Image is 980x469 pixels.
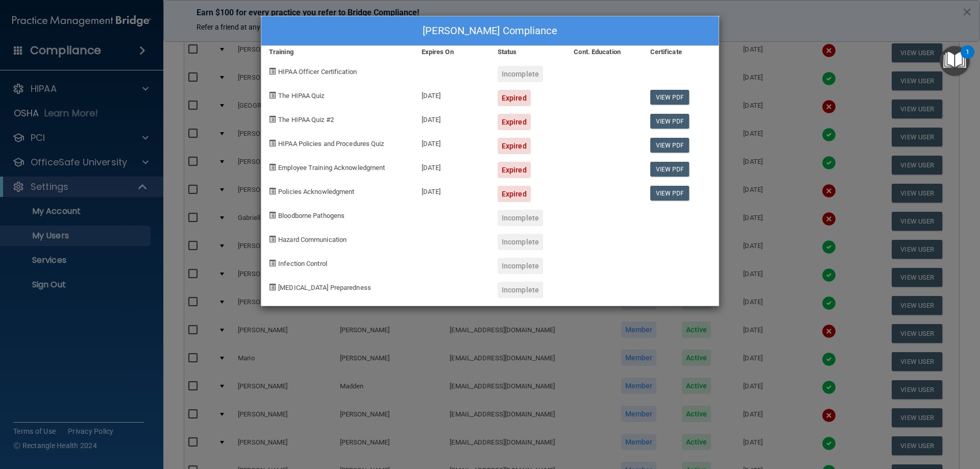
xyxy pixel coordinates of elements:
div: 1 [966,52,969,65]
div: [DATE] [414,130,490,154]
div: Incomplete [498,210,543,226]
div: [DATE] [414,178,490,202]
div: [DATE] [414,82,490,106]
div: Incomplete [498,66,543,82]
div: Expires On [414,46,490,58]
span: Hazard Communication [278,236,347,243]
div: [DATE] [414,154,490,178]
span: The HIPAA Quiz #2 [278,116,334,124]
a: View PDF [650,186,690,201]
div: Incomplete [498,258,543,274]
a: View PDF [650,138,690,153]
div: Incomplete [498,282,543,298]
a: View PDF [650,90,690,105]
a: View PDF [650,162,690,177]
div: Expired [498,186,531,202]
div: Expired [498,114,531,130]
div: [DATE] [414,106,490,130]
span: HIPAA Policies and Procedures Quiz [278,140,384,147]
span: HIPAA Officer Certification [278,68,357,76]
span: Infection Control [278,260,327,267]
div: Status [490,46,566,58]
a: View PDF [650,114,690,129]
span: Policies Acknowledgment [278,188,354,195]
button: Open Resource Center, 1 new notification [940,46,970,76]
div: Incomplete [498,234,543,250]
div: Expired [498,138,531,154]
div: Cont. Education [566,46,642,58]
span: [MEDICAL_DATA] Preparedness [278,284,371,291]
span: The HIPAA Quiz [278,92,324,100]
div: Training [261,46,414,58]
div: [PERSON_NAME] Compliance [261,16,719,46]
div: Certificate [643,46,719,58]
span: Employee Training Acknowledgment [278,164,385,171]
span: Bloodborne Pathogens [278,212,345,219]
div: Expired [498,90,531,106]
div: Expired [498,162,531,178]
